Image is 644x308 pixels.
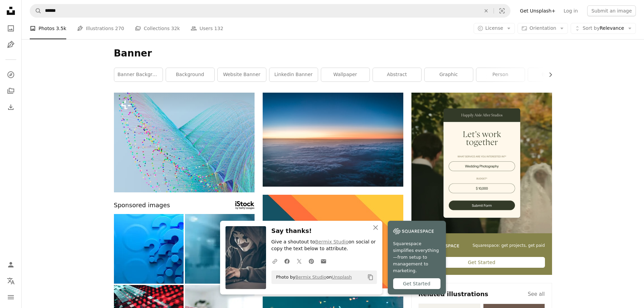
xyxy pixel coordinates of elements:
[4,258,18,271] a: Log in / Sign up
[528,290,545,298] a: See all
[315,239,349,244] a: Bermix Studio
[171,25,180,32] span: 32k
[393,240,440,274] span: Squarespace simplifies everything—from setup to management to marketing.
[4,68,18,81] a: Explore
[263,136,403,142] a: white clouds
[295,275,327,280] a: Bermix Studio
[191,18,223,39] a: Users 132
[271,226,377,236] h3: Say thanks!
[393,226,434,236] img: file-1747939142011-51e5cc87e3c9
[516,5,559,16] a: Get Unsplash+
[281,254,293,268] a: Share on Facebook
[114,214,184,284] img: Multiple 3D question marks on a textured blue background with various shades of blue, abstract ge...
[4,84,18,98] a: Collections
[411,93,552,233] img: file-1747939393036-2c53a76c450aimage
[4,290,18,304] button: Menu
[571,23,636,34] button: Sort byRelevance
[419,257,545,268] div: Get Started
[494,4,510,17] button: Visual search
[135,18,180,39] a: Collections 32k
[518,23,568,34] button: Orientation
[114,68,163,81] a: banner background
[476,68,525,81] a: person
[411,93,552,275] a: Squarespace: get projects, get paidGet Started
[218,68,266,81] a: website banner
[30,4,42,17] button: Search Unsplash
[474,23,515,34] button: License
[271,239,377,252] p: Give a shoutout to on social or copy the text below to attribute.
[559,5,582,16] a: Log in
[529,25,556,31] span: Orientation
[419,290,488,298] h4: Related illustrations
[485,25,503,31] span: License
[365,271,376,283] button: Copy to clipboard
[528,68,576,81] a: billboard
[114,47,552,60] h1: Banner
[393,278,440,289] div: Get Started
[30,4,510,18] form: Find visuals sitewide
[214,25,223,32] span: 132
[166,68,214,81] a: background
[77,18,124,39] a: Illustrations 270
[473,243,545,248] span: Squarespace: get projects, get paid
[582,25,624,32] span: Relevance
[582,25,599,31] span: Sort by
[4,38,18,51] a: Illustrations
[263,195,403,288] img: blue and yellow digital wallpaper
[305,254,317,268] a: Share on Pinterest
[4,4,18,19] a: Home — Unsplash
[114,139,255,145] a: a blue bird with multicolored feathers on it's back
[544,68,552,81] button: scroll list to the right
[185,214,255,284] img: Customer Relationship Management, CRM. Businessman pointing icon with customer service team of bu...
[115,25,124,32] span: 270
[317,254,330,268] a: Share over email
[388,221,446,294] a: Squarespace simplifies everything—from setup to management to marketing.Get Started
[273,272,352,283] span: Photo by on
[114,93,255,192] img: a blue bird with multicolored feathers on it's back
[321,68,369,81] a: wallpaper
[373,68,421,81] a: abstract
[114,200,170,210] span: Sponsored images
[425,68,473,81] a: graphic
[293,254,305,268] a: Share on Twitter
[4,274,18,288] button: Language
[332,275,352,280] a: Unsplash
[269,68,318,81] a: linkedin banner
[263,93,403,187] img: white clouds
[4,22,18,35] a: Photos
[4,100,18,114] a: Download History
[479,4,494,17] button: Clear
[587,5,636,16] button: Submit an image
